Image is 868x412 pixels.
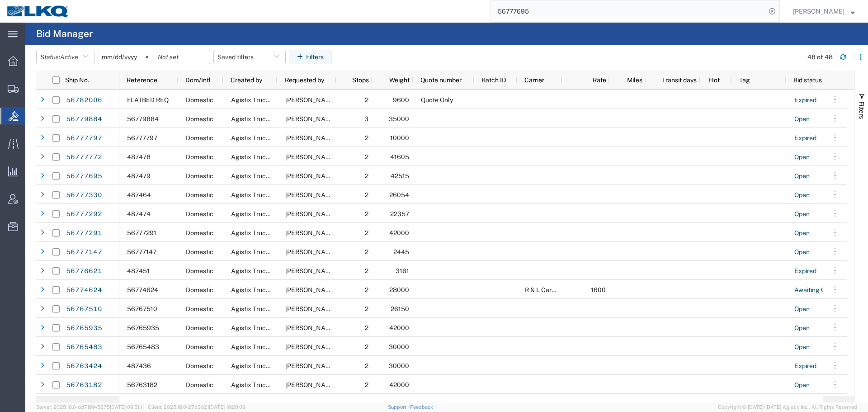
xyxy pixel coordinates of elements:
span: 42000 [389,324,409,331]
a: Open [794,245,810,260]
span: 487464 [127,191,151,199]
span: Domestic [186,153,213,161]
span: 56779884 [127,115,159,123]
a: Open [794,188,810,203]
span: 56765935 [127,324,159,331]
span: 487478 [127,153,151,161]
span: Agistix Truckload Services [231,381,308,388]
span: BILL GUTIERREZ [285,172,337,180]
span: Domestic [186,362,213,369]
button: Filters [289,50,332,64]
span: 2 [365,153,368,161]
span: 2 [365,343,368,350]
a: Expired [794,93,817,108]
span: 56777797 [127,134,157,142]
span: 487436 [127,362,151,369]
span: Quote number [420,76,462,84]
span: Agistix Truckload Services [231,362,308,369]
span: Ship No. [65,76,89,84]
span: 487451 [127,267,150,275]
span: 1600 [591,286,606,294]
a: Open [794,169,810,184]
span: Filters [858,101,865,119]
span: 56777147 [127,248,156,256]
span: Transit days [653,76,697,84]
span: Agistix Truckload Services [231,96,308,104]
span: Sean Conner [285,343,337,350]
div: 48 of 48 [807,52,833,62]
span: Domestic [186,248,213,256]
span: Agistix Truckload Services [231,248,308,256]
span: Agistix Truckload Services [231,229,308,237]
a: 56763424 [66,359,103,374]
img: logo [6,5,70,18]
span: 2 [365,191,368,199]
span: 42000 [389,229,409,237]
span: Agistix Truckload Services [231,324,308,331]
span: Domestic [186,286,213,294]
span: 3161 [396,267,409,275]
span: 56763182 [127,381,157,388]
span: Steve Stern [285,229,337,237]
button: Saved filters [213,50,286,64]
button: [PERSON_NAME] [793,6,855,17]
input: Not set [154,50,210,64]
span: Domestic [186,96,213,104]
span: Client: 2025.18.0-27d3021 [148,404,245,410]
a: Expired [794,264,817,279]
span: Mark Tabor [285,248,337,256]
span: MARK WILES [285,267,337,275]
span: Domestic [186,267,213,275]
span: Bid status [793,76,822,84]
span: Agistix Truckload Services [231,343,308,350]
span: Agistix Truckload Services [231,153,308,161]
input: Not set [98,50,154,64]
a: 56777695 [66,169,103,184]
span: 56765483 [127,343,159,350]
span: Domestic [186,172,213,180]
span: 30000 [389,362,409,369]
a: 56777772 [66,150,103,165]
a: Feedback [410,404,433,410]
a: 56765935 [66,321,103,336]
span: 2 [365,286,368,294]
span: [DATE] 09:51:11 [110,404,144,410]
span: Miles [617,76,642,84]
span: 56777291 [127,229,156,237]
span: R & L Carriers [525,286,564,294]
a: Open [794,321,810,336]
span: Domestic [186,210,213,218]
span: Domestic [186,381,213,388]
a: Open [794,112,810,127]
span: 10000 [390,134,409,142]
span: Tag [739,76,750,84]
span: Joe Duff [285,115,337,123]
span: 9600 [393,96,409,104]
a: 56777147 [66,245,103,260]
span: 2 [365,381,368,388]
span: Agistix Truckload Services [231,134,308,142]
span: Server: 2025.18.0-dd719145275 [36,404,144,410]
span: Agistix Truckload Services [231,267,308,275]
a: 56774624 [66,283,103,298]
span: Carrier [524,76,544,84]
span: Domestic [186,229,213,237]
span: 42000 [389,381,409,388]
a: 56765483 [66,340,103,355]
span: Jeremy Hornyak [285,381,337,388]
span: Copyright © [DATE]-[DATE] Agistix Inc., All Rights Reserved [718,403,857,411]
span: 487474 [127,210,151,218]
span: Darren LInton [285,96,388,104]
span: Weight [380,76,410,84]
span: Quote Only [421,96,453,104]
span: 26054 [389,191,409,199]
span: [DATE] 10:20:09 [209,404,245,410]
span: Agistix Truckload Services [231,172,308,180]
a: 56777330 [66,188,103,203]
span: Requested by [285,76,324,84]
span: 2 [365,248,368,256]
a: Support [388,404,410,410]
span: Agistix Truckload Services [231,305,308,313]
a: Open [794,226,810,241]
span: Agistix Truckload Services [231,210,308,218]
